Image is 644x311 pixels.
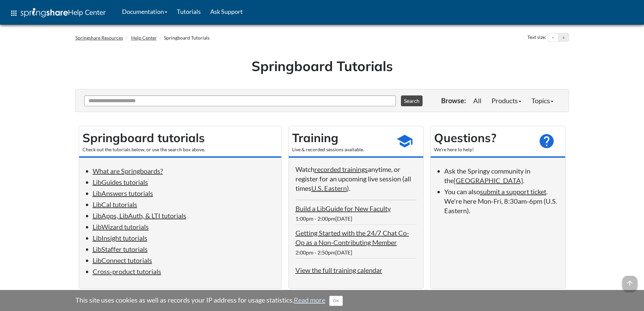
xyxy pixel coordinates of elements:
img: Springshare [21,8,68,17]
a: apps Help Center [5,3,111,23]
h2: Questions? [434,130,531,146]
a: Build a LibGuide for New Faculty [295,204,391,213]
h1: Springboard Tutorials [80,57,564,75]
a: All [468,94,486,107]
div: Check out the tutorials below, or use the search box above. [82,146,278,153]
a: Springshare Resources [75,35,123,41]
a: LibWizard tutorials [93,223,149,231]
button: Increase text size [558,34,569,42]
span: school [396,133,413,150]
a: LibInsight tutorials [93,234,147,242]
a: Getting Started with the 24/7 Chat Co-Op as a Non-Contributing Member [295,229,409,246]
a: Products [486,94,526,107]
button: Decrease text size [548,34,558,42]
div: Live & recorded sessions available. [292,146,389,153]
span: 1:00pm - 2:00pm[DATE] [295,215,352,222]
p: Browse: [441,96,466,105]
a: What are Springboards? [93,167,163,175]
h2: Training [292,130,389,146]
li: Ask the Springy community in the . [444,166,558,185]
a: Documentation [117,3,172,20]
span: Help Center [68,8,106,17]
span: 2:00pm - 2:50pm[DATE] [295,249,352,256]
a: submit a support ticket [480,187,546,196]
a: LibAnswers tutorials [93,189,153,197]
a: Topics [526,94,558,107]
a: Tutorials [172,3,206,20]
span: help [538,133,555,150]
a: LibApps, LibAuth, & LTI tutorials [93,212,186,220]
a: View the full training calendar [295,266,382,274]
button: Search [401,95,423,106]
a: LibStaffer tutorials [93,245,148,253]
a: recorded trainings [314,165,368,173]
a: [GEOGRAPHIC_DATA] [454,176,523,184]
h2: Springboard tutorials [82,130,278,146]
a: Ask Support [206,3,247,20]
a: arrow_upward [622,276,637,285]
a: U.S. Eastern [311,184,347,192]
a: LibGuides tutorials [93,178,148,186]
p: Watch anytime, or register for an upcoming live session (all times ). [295,164,416,193]
a: Cross-product tutorials [93,267,161,275]
span: arrow_upward [622,276,637,291]
a: LibConnect tutorials [93,256,152,264]
a: Help Center [131,35,157,41]
div: We're here to help! [434,146,531,153]
span: apps [10,9,18,17]
li: Springboard Tutorials [158,35,210,41]
div: Text size: [526,33,548,42]
li: You can also . We're here Mon-Fri, 8:30am-6pm (U.S. Eastern). [444,187,558,215]
a: LibCal tutorials [93,200,137,208]
div: This site uses cookies as well as records your IP address for usage statistics. [69,295,576,306]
